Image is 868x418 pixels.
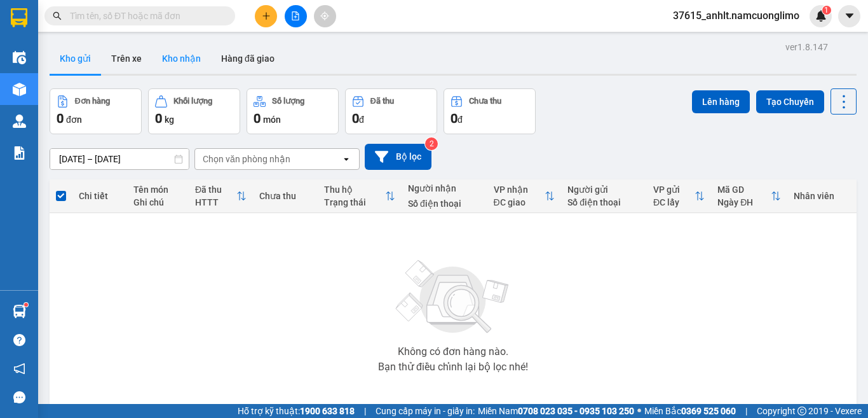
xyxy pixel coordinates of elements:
[254,111,261,126] span: 0
[717,185,771,195] div: Mã GD
[647,179,711,213] th: Toggle SortBy
[653,185,695,195] div: VP gửi
[324,185,385,195] div: Thu hộ
[692,90,750,113] button: Lên hàng
[653,197,695,207] div: ĐC lấy
[75,97,110,106] div: Đơn hàng
[13,391,25,403] span: message
[263,115,281,125] span: món
[451,111,458,126] span: 0
[53,11,62,20] span: search
[567,197,641,207] div: Số điện thoại
[478,404,634,418] span: Miền Nam
[711,179,787,213] th: Toggle SortBy
[13,115,26,128] img: warehouse-icon
[644,404,736,418] span: Miền Bắc
[66,115,82,125] span: đơn
[756,90,824,113] button: Tạo Chuyến
[822,6,831,15] sup: 1
[745,404,747,418] span: |
[444,88,536,134] button: Chưa thu0đ
[398,347,508,357] div: Không có đơn hàng nào.
[469,97,501,106] div: Chưa thu
[70,9,220,23] input: Tìm tên, số ĐT hoặc mã đơn
[370,97,394,106] div: Đã thu
[567,185,641,195] div: Người gửi
[189,179,253,213] th: Toggle SortBy
[378,362,528,372] div: Bạn thử điều chỉnh lại bộ lọc nhé!
[408,199,481,209] div: Số điện thoại
[50,88,142,134] button: Đơn hàng0đơn
[341,154,351,164] svg: open
[50,149,189,169] input: Select a date range.
[797,407,806,415] span: copyright
[318,179,402,213] th: Toggle SortBy
[494,185,545,195] div: VP nhận
[13,51,26,64] img: warehouse-icon
[195,197,236,207] div: HTTT
[365,144,431,170] button: Bộ lọc
[359,115,364,125] span: đ
[785,40,828,54] div: ver 1.8.147
[663,8,810,24] span: 37615_anhlt.namcuonglimo
[57,111,64,126] span: 0
[152,43,211,74] button: Kho nhận
[79,191,121,201] div: Chi tiết
[494,197,545,207] div: ĐC giao
[285,5,307,27] button: file-add
[133,185,182,195] div: Tên món
[320,11,329,20] span: aim
[195,185,236,195] div: Đã thu
[376,404,475,418] span: Cung cấp máy in - giấy in:
[148,88,240,134] button: Khối lượng0kg
[324,197,385,207] div: Trạng thái
[262,11,271,20] span: plus
[11,8,27,27] img: logo-vxr
[211,43,285,74] button: Hàng đã giao
[408,183,481,193] div: Người nhận
[13,334,25,346] span: question-circle
[425,137,438,150] sup: 2
[518,406,634,416] strong: 0708 023 035 - 0935 103 250
[815,10,827,22] img: icon-new-feature
[844,10,855,22] span: caret-down
[717,197,771,207] div: Ngày ĐH
[272,97,304,106] div: Số lượng
[203,153,290,165] div: Chọn văn phòng nhận
[390,253,517,342] img: svg+xml;base64,PHN2ZyBjbGFzcz0ibGlzdC1wbHVnX19zdmciIHhtbG5zPSJodHRwOi8vd3d3LnczLm9yZy8yMDAwL3N2Zy...
[259,191,311,201] div: Chưa thu
[794,191,850,201] div: Nhân viên
[13,146,26,160] img: solution-icon
[681,406,736,416] strong: 0369 525 060
[165,115,174,125] span: kg
[838,5,860,27] button: caret-down
[314,5,336,27] button: aim
[133,197,182,207] div: Ghi chú
[13,363,25,375] span: notification
[101,43,152,74] button: Trên xe
[487,179,562,213] th: Toggle SortBy
[824,6,829,15] span: 1
[637,408,641,414] span: ⚪️
[458,115,463,125] span: đ
[238,404,355,418] span: Hỗ trợ kỹ thuật:
[352,111,359,126] span: 0
[345,88,437,134] button: Đã thu0đ
[291,11,300,20] span: file-add
[13,305,26,318] img: warehouse-icon
[247,88,339,134] button: Số lượng0món
[364,404,366,418] span: |
[155,111,162,126] span: 0
[300,406,355,416] strong: 1900 633 818
[13,83,26,96] img: warehouse-icon
[50,43,101,74] button: Kho gửi
[24,303,28,307] sup: 1
[173,97,212,106] div: Khối lượng
[255,5,277,27] button: plus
